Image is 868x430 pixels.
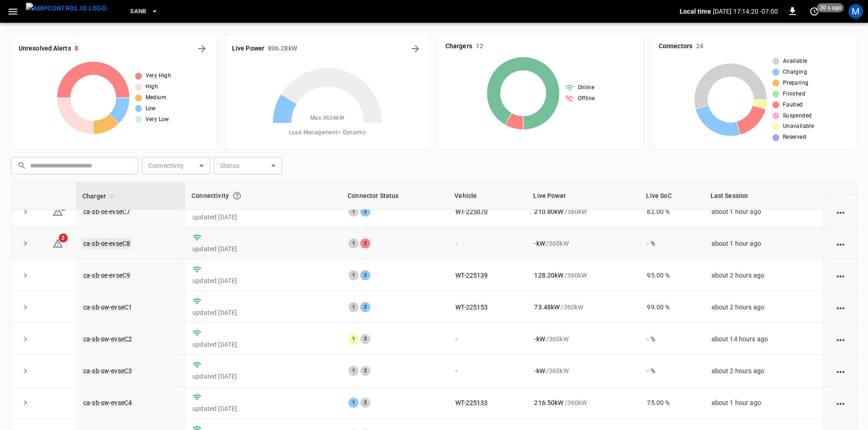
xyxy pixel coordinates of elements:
p: updated [DATE] [192,244,334,253]
td: about 1 hour ago [704,196,824,228]
div: action cell options [835,271,846,280]
span: Finished [783,90,805,99]
span: High [146,82,158,91]
button: expand row [19,205,32,218]
td: 62.00 % [640,196,704,228]
p: updated [DATE] [192,404,334,413]
div: / 360 kW [534,303,632,312]
a: WT-225153 [455,304,488,311]
p: updated [DATE] [192,212,334,222]
div: 1 [348,398,358,408]
button: expand row [19,332,32,346]
td: about 2 hours ago [704,291,824,323]
h6: 24 [696,41,703,51]
p: updated [DATE] [192,276,334,285]
th: Connector Status [341,182,448,210]
button: expand row [19,364,32,378]
button: SanB [126,3,162,20]
span: Online [578,83,594,92]
p: 210.80 kW [534,207,563,216]
td: about 1 hour ago [704,228,824,259]
div: 2 [360,302,370,312]
th: Last Session [704,182,824,210]
td: - % [640,323,704,355]
a: WT-225070 [455,208,488,215]
p: 216.50 kW [534,398,563,407]
span: 30 s ago [817,3,844,12]
h6: 8 [75,44,78,54]
p: [DATE] 17:14:20 -07:00 [713,7,778,16]
span: Max. 4634 kW [310,114,344,123]
th: Live Power [527,182,640,210]
p: 73.48 kW [534,303,560,312]
span: Charging [783,68,807,77]
h6: Chargers [445,41,472,51]
a: ca-sb-se-evseC8 [81,238,132,249]
th: Live SoC [640,182,704,210]
span: 2 [59,233,68,243]
div: / 360 kW [534,239,632,248]
div: 1 [348,207,358,217]
td: - [448,355,527,387]
td: about 1 hour ago [704,387,824,419]
span: Suspended [783,111,812,121]
h6: Live Power [232,44,264,54]
button: expand row [19,396,32,410]
a: ca-sb-sw-evseC4 [83,399,132,406]
th: Vehicle [448,182,527,210]
div: / 360 kW [534,271,632,280]
td: - [448,323,527,355]
div: 2 [360,398,370,408]
button: Energy Overview [408,41,423,56]
a: WT-225139 [455,272,488,279]
div: 2 [360,238,370,248]
div: 2 [360,366,370,376]
div: / 360 kW [534,334,632,344]
div: profile-icon [848,4,863,19]
span: Unavailable [783,122,814,131]
div: action cell options [835,334,846,344]
a: ca-sb-sw-evseC2 [83,335,132,343]
a: ca-sb-se-evseC9 [83,272,130,279]
span: Very High [146,71,172,81]
div: action cell options [835,303,846,312]
div: action cell options [835,239,846,248]
span: Preparing [783,79,809,88]
span: SanB [130,6,146,17]
span: Medium [146,93,167,102]
div: action cell options [835,175,846,184]
p: - kW [534,239,545,248]
div: 1 [348,366,358,376]
button: expand row [19,237,32,250]
p: updated [DATE] [192,308,334,317]
button: set refresh interval [807,4,822,19]
div: action cell options [835,366,846,375]
h6: Unresolved Alerts [19,44,71,54]
span: Charger [82,191,118,202]
a: 1 [52,207,63,215]
a: ca-sb-sw-evseC3 [83,367,132,374]
span: Faulted [783,101,803,110]
h6: 12 [476,41,483,51]
h6: 806.28 kW [268,44,297,54]
td: - % [640,355,704,387]
div: / 360 kW [534,366,632,375]
button: expand row [19,300,32,314]
td: 75.00 % [640,387,704,419]
div: Connectivity [192,187,335,204]
span: Available [783,57,807,66]
span: Reserved [783,133,806,142]
td: 95.00 % [640,259,704,291]
p: updated [DATE] [192,372,334,381]
span: Load Management = Dynamic [289,128,366,137]
button: All Alerts [195,41,209,56]
td: about 2 hours ago [704,355,824,387]
a: ca-sb-sw-evseC1 [83,304,132,311]
div: action cell options [835,398,846,407]
img: ampcontrol.io logo [26,3,106,14]
div: 1 [348,334,358,344]
div: / 360 kW [534,207,632,216]
p: 128.20 kW [534,271,563,280]
p: Local time [680,7,711,16]
button: expand row [19,268,32,282]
